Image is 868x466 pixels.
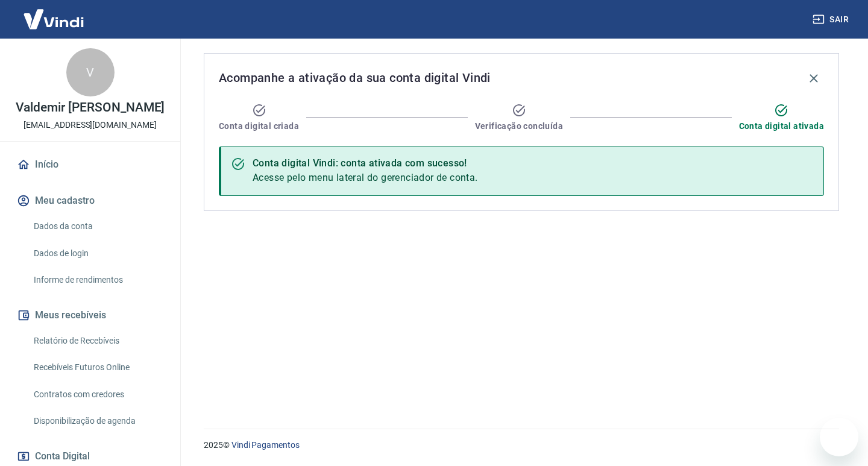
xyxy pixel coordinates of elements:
[253,156,478,171] div: Conta digital Vindi: conta ativada com sucesso!
[14,151,166,178] a: Início
[29,214,166,239] a: Dados da conta
[29,268,166,292] a: Informe de rendimentos
[231,440,300,450] a: Vindi Pagamentos
[204,439,839,452] p: 2025 ©
[739,120,824,132] span: Conta digital ativada
[14,302,166,329] button: Meus recebíveis
[14,1,93,37] img: Vindi
[29,355,166,380] a: Recebíveis Futuros Online
[820,418,858,456] iframe: Botão para abrir a janela de mensagens, conversa em andamento
[29,382,166,407] a: Contratos com credores
[14,187,166,214] button: Meu cadastro
[29,409,166,433] a: Disponibilização de agenda
[219,68,491,87] span: Acompanhe a ativação da sua conta digital Vindi
[475,120,563,132] span: Verificação concluída
[24,119,157,131] p: [EMAIL_ADDRESS][DOMAIN_NAME]
[219,120,299,132] span: Conta digital criada
[29,241,166,266] a: Dados de login
[810,8,854,31] button: Sair
[253,172,478,183] span: Acesse pelo menu lateral do gerenciador de conta.
[66,48,115,96] div: V
[16,101,165,114] p: Valdemir [PERSON_NAME]
[29,329,166,353] a: Relatório de Recebíveis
